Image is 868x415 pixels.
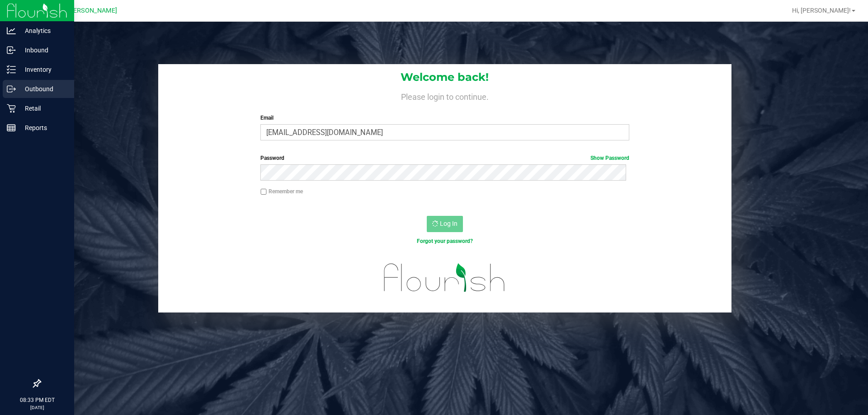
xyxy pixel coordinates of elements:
[158,71,731,83] h1: Welcome back!
[16,64,70,75] p: Inventory
[7,104,16,113] inline-svg: Retail
[7,84,16,93] inline-svg: Outbound
[16,84,70,94] p: Outbound
[7,26,16,35] inline-svg: Analytics
[4,404,70,411] p: [DATE]
[7,65,16,74] inline-svg: Inventory
[260,155,284,161] span: Password
[7,123,16,132] inline-svg: Reports
[67,7,117,14] span: [PERSON_NAME]
[260,114,629,122] label: Email
[4,396,70,404] p: 08:33 PM EDT
[373,255,516,301] img: flourish_logo.svg
[16,122,70,133] p: Reports
[16,103,70,114] p: Retail
[158,90,731,101] h4: Please login to continue.
[792,7,851,14] span: Hi, [PERSON_NAME]!
[260,187,303,196] label: Remember me
[16,45,70,56] p: Inbound
[260,189,267,195] input: Remember me
[7,46,16,55] inline-svg: Inbound
[417,238,473,244] a: Forgot your password?
[440,220,458,227] span: Log In
[16,25,70,36] p: Analytics
[590,155,629,161] a: Show Password
[427,216,463,232] button: Log In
